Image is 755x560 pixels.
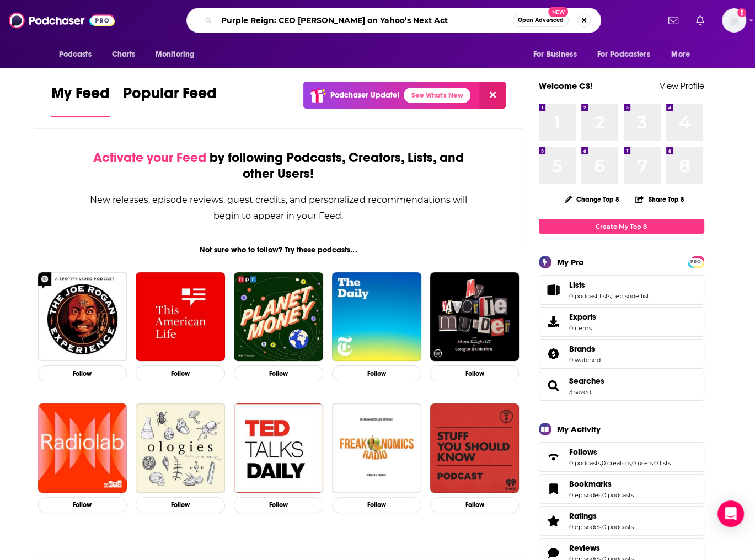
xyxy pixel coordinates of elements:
[89,192,468,224] div: New releases, episode reviews, guest credits, and personalized recommendations will begin to appe...
[602,523,634,531] a: 0 podcasts
[38,497,127,513] button: Follow
[663,44,704,65] button: open menu
[612,292,649,300] a: 1 episode list
[631,459,632,467] span: ,
[602,459,631,467] a: 0 creators
[590,44,666,65] button: open menu
[123,84,217,109] span: Popular Feed
[558,192,627,206] button: Change Top 8
[737,8,746,17] svg: Add a profile image
[722,8,746,33] span: Logged in as collectedstrategies
[569,479,612,489] span: Bookmarks
[653,459,654,467] span: ,
[539,506,704,536] span: Ratings
[569,511,634,521] a: Ratings
[234,272,323,362] a: Planet Money
[569,312,596,322] span: Exports
[332,403,421,493] a: Freakonomics Radio
[123,84,217,117] a: Popular Feed
[539,219,704,234] a: Create My Top 8
[217,12,513,29] input: Search podcasts, credits, & more...
[539,442,704,472] span: Follows
[136,497,225,513] button: Follow
[93,149,206,166] span: Activate your Feed
[38,272,127,362] img: The Joe Rogan Experience
[430,272,520,362] img: My Favorite Murder with Karen Kilgariff and Georgia Hardstark
[543,449,565,465] a: Follows
[569,344,601,354] a: Brands
[569,344,595,354] span: Brands
[526,44,591,65] button: open menu
[664,11,683,30] a: Show notifications dropdown
[611,292,612,300] span: ,
[543,378,565,394] a: Searches
[569,447,671,457] a: Follows
[430,365,520,381] button: Follow
[234,497,323,513] button: Follow
[332,272,421,362] a: The Daily
[148,44,209,65] button: open menu
[569,479,634,489] a: Bookmarks
[9,10,115,31] img: Podchaser - Follow, Share and Rate Podcasts
[601,491,602,499] span: ,
[689,257,703,266] a: PRO
[404,88,470,103] a: See What's New
[234,403,323,493] a: TED Talks Daily
[569,459,601,467] a: 0 podcasts
[34,245,524,255] div: Not sure who to follow? Try these podcasts...
[105,44,142,65] a: Charts
[569,447,597,457] span: Follows
[539,371,704,401] span: Searches
[602,491,634,499] a: 0 podcasts
[59,47,92,62] span: Podcasts
[518,18,564,23] span: Open Advanced
[569,523,601,531] a: 0 episodes
[569,292,611,300] a: 0 podcast lists
[332,497,421,513] button: Follow
[51,84,110,117] a: My Feed
[569,543,634,553] a: Reviews
[543,481,565,497] a: Bookmarks
[689,258,703,266] span: PRO
[722,8,746,33] img: User Profile
[51,44,106,65] button: open menu
[38,403,127,493] img: Radiolab
[543,282,565,298] a: Lists
[671,47,690,62] span: More
[136,272,225,362] img: This American Life
[569,280,585,290] span: Lists
[112,47,136,62] span: Charts
[543,314,565,330] span: Exports
[136,365,225,381] button: Follow
[660,80,704,91] a: View Profile
[569,376,604,386] span: Searches
[539,474,704,504] span: Bookmarks
[717,500,744,527] div: Open Intercom Messenger
[654,459,671,467] a: 0 lists
[136,403,225,493] img: Ologies with Alie Ward
[557,424,601,434] div: My Activity
[186,8,601,33] div: Search podcasts, credits, & more...
[569,324,596,332] span: 0 items
[38,365,127,381] button: Follow
[632,459,653,467] a: 0 users
[430,403,520,493] img: Stuff You Should Know
[548,7,568,17] span: New
[332,365,421,381] button: Follow
[330,90,399,100] p: Podchaser Update!
[539,80,593,91] a: Welcome CS!
[89,150,468,182] div: by following Podcasts, Creators, Lists, and other Users!
[569,356,601,364] a: 0 watched
[569,543,600,553] span: Reviews
[543,346,565,362] a: Brands
[569,280,649,290] a: Lists
[601,523,602,531] span: ,
[539,275,704,305] span: Lists
[430,497,520,513] button: Follow
[557,257,584,267] div: My Pro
